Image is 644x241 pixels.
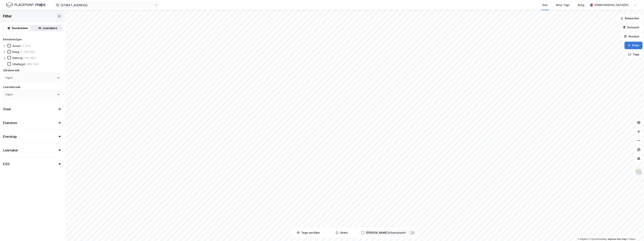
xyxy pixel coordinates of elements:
[3,121,17,125] div: Eiendom
[635,169,642,176] img: Z
[43,26,57,30] div: Leietakere
[594,3,632,7] div: [DEMOGRAPHIC_DATA][PERSON_NAME]
[589,238,607,240] a: OpenStreetMap
[292,229,324,236] button: Tegn områder
[625,223,644,241] div: Kontrollprogram for chat
[556,3,570,7] div: Mine Tags
[21,44,31,48] div: (7 515)
[3,68,20,73] div: Gårdeiersøk
[326,229,358,236] button: Sirkel
[12,44,21,48] div: Annet
[366,230,406,235] div: [PERSON_NAME] til kartutsnitt
[26,62,39,66] div: (599 749)
[6,2,45,8] img: logo.f888ab2527a4732fd821a326f86c7f29.svg
[12,56,23,60] div: Næring
[12,50,19,54] div: Bolig
[578,238,588,240] a: Mapbox
[3,107,11,111] div: Sted
[59,2,155,8] input: Søk på adresse, matrikkel, gårdeiere, leietakere eller personer
[624,42,642,49] button: Filter
[3,134,17,139] div: Eierskap
[3,37,22,42] div: Eiendomstype
[20,50,35,54] div: (1 706 926)
[621,33,642,40] button: Analyse
[617,15,642,22] button: Bokmerker
[625,51,642,58] button: Tags
[3,85,20,89] div: Leietakersøk
[23,56,36,60] div: (146 980)
[3,162,10,166] div: ESG
[5,75,13,80] div: Ingen
[3,148,18,153] div: Leietaker
[578,3,584,7] div: Bolig
[542,3,548,7] div: Kart
[12,26,28,30] div: Eiendommer
[625,223,644,241] iframe: Chat Widget
[620,24,642,31] button: Datasett
[3,13,12,19] div: Filter
[5,92,13,97] div: Ingen
[12,62,25,66] div: Ubebygd
[608,238,626,240] a: Improve this map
